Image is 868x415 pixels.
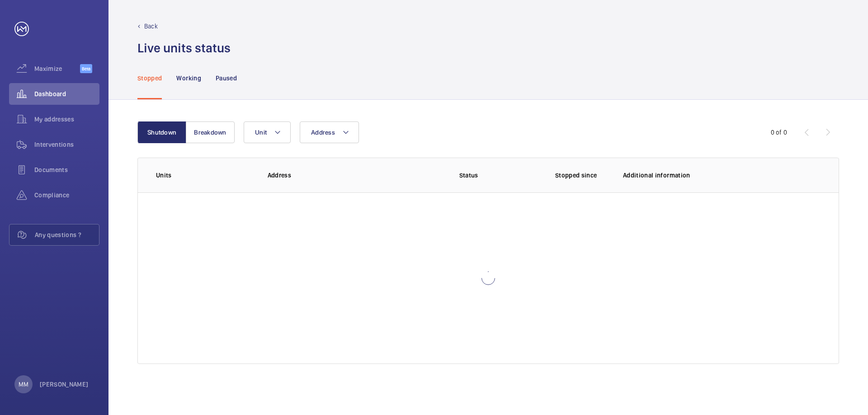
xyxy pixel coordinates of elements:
[34,140,99,149] span: Interventions
[300,121,359,143] button: Address
[34,89,99,98] span: Dashboard
[555,171,609,180] p: Stopped since
[137,121,186,143] button: Shutdown
[137,40,231,56] h1: Live units status
[34,191,99,200] span: Compliance
[80,64,92,73] span: Beta
[40,380,89,389] p: [PERSON_NAME]
[137,74,162,83] p: Stopped
[623,171,821,180] p: Additional information
[176,74,201,83] p: Working
[34,165,99,174] span: Documents
[35,230,99,239] span: Any questions ?
[34,64,80,73] span: Maximize
[771,128,787,137] div: 0 of 0
[403,171,534,180] p: Status
[144,22,158,31] p: Back
[311,129,335,136] span: Address
[186,121,235,143] button: Breakdown
[268,171,397,180] p: Address
[19,380,28,389] p: MM
[216,74,237,83] p: Paused
[255,129,267,136] span: Unit
[156,171,253,180] p: Units
[244,121,291,143] button: Unit
[34,115,99,124] span: My addresses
